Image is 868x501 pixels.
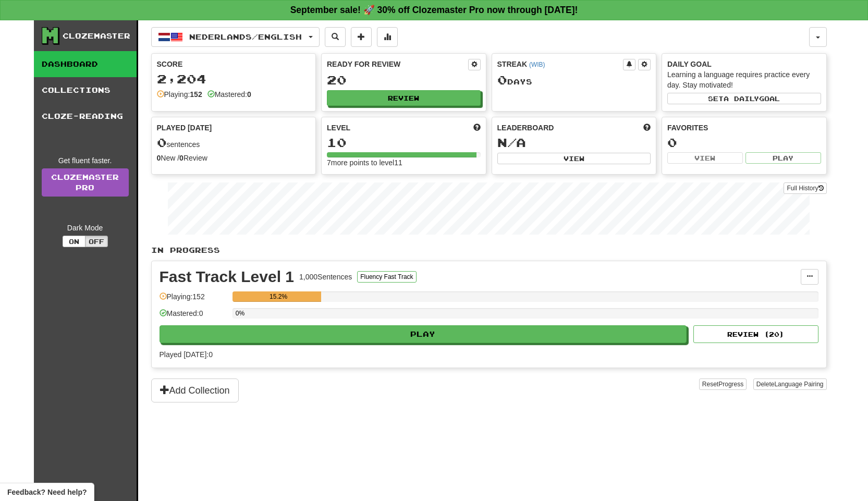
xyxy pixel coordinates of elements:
[667,69,821,90] div: Learning a language requires practice every day. Stay motivated!
[497,59,624,69] div: Streak
[42,168,129,197] a: ClozemasterPro
[327,157,481,168] div: 7 more points to level 11
[160,350,213,359] span: Played [DATE]: 0
[63,31,130,41] div: Clozemaster
[290,5,578,15] strong: September sale! 🚀 30% off Clozemaster Pro now through [DATE]!
[327,59,468,69] div: Ready for Review
[699,378,747,390] button: ResetProgress
[189,32,302,41] span: Nederlands / English
[693,325,818,343] button: Review (20)
[247,90,251,99] strong: 0
[157,154,161,162] strong: 0
[157,123,212,133] span: Played [DATE]
[667,136,821,149] div: 0
[179,154,184,162] strong: 0
[497,123,554,133] span: Leaderboard
[529,61,545,68] a: (WIB)
[236,291,322,302] div: 15.2%
[497,135,526,150] span: N/A
[667,123,821,133] div: Favorites
[151,378,239,402] button: Add Collection
[325,27,346,47] button: Search sentences
[157,135,167,150] span: 0
[160,269,295,285] div: Fast Track Level 1
[157,89,202,100] div: Playing:
[42,223,129,233] div: Dark Mode
[207,89,251,100] div: Mastered:
[327,74,481,87] div: 20
[299,272,352,282] div: 1,000 Sentences
[7,487,87,497] span: Open feedback widget
[34,51,137,77] a: Dashboard
[151,245,827,255] p: In Progress
[497,153,651,164] button: View
[34,77,137,103] a: Collections
[327,136,481,149] div: 10
[667,93,821,104] button: Seta dailygoal
[157,59,311,69] div: Score
[377,27,398,47] button: More stats
[784,182,826,194] button: Full History
[667,59,821,69] div: Daily Goal
[157,136,311,150] div: sentences
[497,74,651,87] div: Day s
[42,155,129,166] div: Get fluent faster.
[160,325,687,343] button: Play
[473,123,481,133] span: Score more points to level up
[327,123,350,133] span: Level
[718,381,743,388] span: Progress
[190,90,202,99] strong: 152
[327,90,481,106] button: Review
[63,236,85,247] button: On
[160,291,227,309] div: Playing: 152
[745,152,821,164] button: Play
[753,378,827,390] button: DeleteLanguage Pairing
[724,95,759,102] span: a daily
[643,123,651,133] span: This week in points, UTC
[351,27,372,47] button: Add sentence to collection
[160,308,227,325] div: Mastered: 0
[497,72,507,87] span: 0
[151,27,320,47] button: Nederlands/English
[157,153,311,163] div: New / Review
[667,152,743,164] button: View
[774,381,823,388] span: Language Pairing
[157,72,311,85] div: 2,204
[85,236,108,247] button: Off
[34,103,137,129] a: Cloze-Reading
[357,271,416,283] button: Fluency Fast Track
